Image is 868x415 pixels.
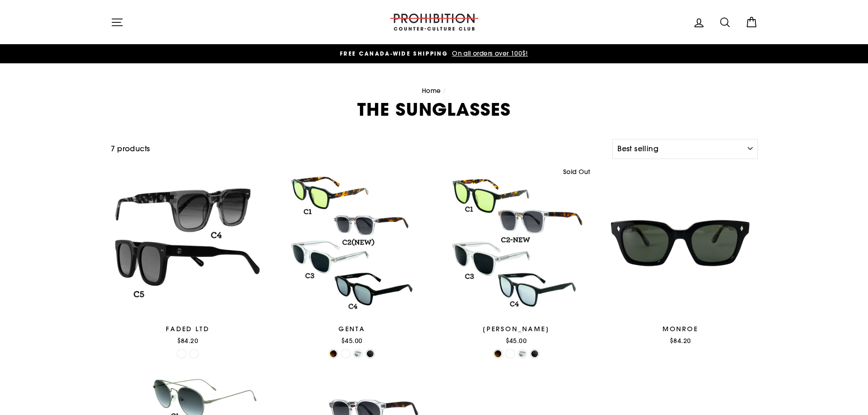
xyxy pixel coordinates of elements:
a: MONROE$84.20 [603,166,758,348]
a: Home [422,87,441,95]
div: [PERSON_NAME] [439,324,594,334]
h1: THE SUNGLASSES [111,101,758,118]
nav: breadcrumbs [111,86,758,96]
span: FREE CANADA-WIDE SHIPPING [340,50,448,57]
div: $84.20 [111,336,265,345]
div: MONROE [603,324,758,334]
a: [PERSON_NAME]$45.00 [439,166,594,348]
a: FADED LTD$84.20 [111,166,265,348]
img: PROHIBITION COUNTER-CULTURE CLUB [389,14,480,31]
div: Sold Out [559,166,593,179]
a: GENTA$45.00 [275,166,429,348]
div: GENTA [275,324,429,334]
div: $45.00 [439,336,594,345]
div: 7 products [111,143,609,155]
div: $45.00 [275,336,429,345]
a: FREE CANADA-WIDE SHIPPING On all orders over 100$! [113,49,755,59]
span: On all orders over 100$! [450,49,528,57]
div: FADED LTD [111,324,265,334]
span: / [443,87,446,95]
div: $84.20 [603,336,758,345]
